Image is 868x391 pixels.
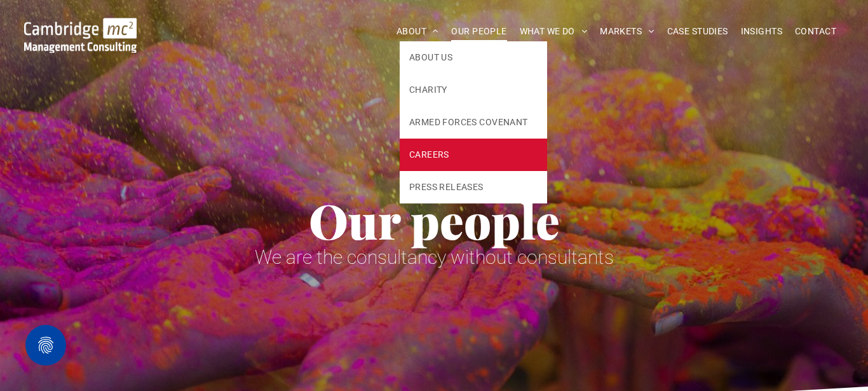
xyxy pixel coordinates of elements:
a: INSIGHTS [735,22,789,41]
a: CONTACT [789,22,843,41]
a: CASE STUDIES [661,22,735,41]
a: ARMED FORCES COVENANT [400,106,547,139]
span: CAREERS [409,148,449,161]
span: Our people [309,188,560,252]
img: Go to Homepage [24,18,137,53]
a: CAREERS [400,139,547,171]
span: CHARITY [409,83,447,97]
span: We are the consultancy without consultants [255,246,614,268]
span: ABOUT [397,22,439,41]
span: PRESS RELEASES [409,181,484,194]
a: MARKETS [593,22,660,41]
a: WHAT WE DO [513,22,594,41]
a: CHARITY [400,74,547,106]
a: ABOUT [390,22,445,41]
a: PRESS RELEASES [400,171,547,203]
span: ARMED FORCES COVENANT [409,116,528,129]
span: ABOUT US [409,51,452,64]
a: Your Business Transformed | Cambridge Management Consulting [24,20,137,33]
a: OUR PEOPLE [445,22,513,41]
a: ABOUT US [400,41,547,74]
